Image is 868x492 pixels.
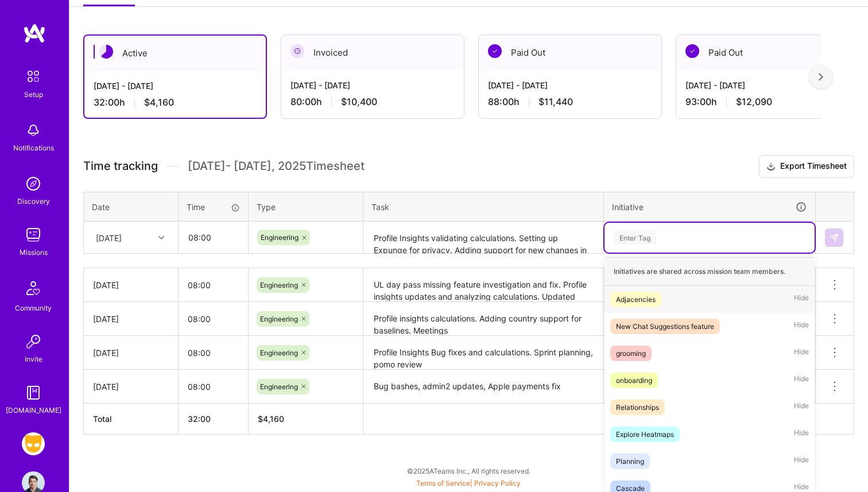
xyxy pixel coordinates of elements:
[830,233,839,242] img: Submit
[93,313,169,325] div: [DATE]
[616,320,714,332] div: New Chat Suggestions feature
[616,455,644,467] div: Planning
[25,353,42,365] div: Invite
[99,45,113,59] img: Active
[616,428,674,440] div: Explore Heatmaps
[416,479,470,487] a: Terms of Service
[84,404,179,435] th: Total
[365,223,602,253] textarea: Profile Insights validating calculations. Setting up Expunge for privacy. Adding support for new ...
[24,88,43,100] div: Setup
[179,338,248,368] input: HH:MM
[94,80,257,92] div: [DATE] - [DATE]
[614,228,656,246] div: Enter Tag
[187,201,240,213] div: Time
[616,374,652,386] div: onboarding
[488,79,652,91] div: [DATE] - [DATE]
[260,348,298,357] span: Engineering
[290,96,455,108] div: 80:00 h
[479,35,661,70] div: Paid Out
[365,303,602,335] textarea: Profile insights calculations. Adding country support for baselines. Meetings
[736,96,772,108] span: $12,090
[759,155,854,178] button: Export Timesheet
[17,195,50,207] div: Discovery
[22,381,45,404] img: guide book
[488,44,502,58] img: Paid Out
[84,192,179,222] th: Date
[794,292,809,307] span: Hide
[363,192,604,222] th: Task
[260,382,298,391] span: Engineering
[794,427,809,442] span: Hide
[22,119,45,142] img: bell
[365,371,602,402] textarea: Bug bashes, admin2 updates, Apple payments fix
[766,161,776,173] i: icon Download
[794,319,809,334] span: Hide
[19,432,48,455] a: Grindr: Mobile + BE + Cloud
[13,142,54,154] div: Notifications
[616,401,659,413] div: Relationships
[261,233,299,242] span: Engineering
[538,96,573,108] span: $11,440
[6,404,61,416] div: [DOMAIN_NAME]
[179,304,248,334] input: HH:MM
[676,35,859,70] div: Paid Out
[20,246,48,258] div: Missions
[260,281,298,289] span: Engineering
[258,414,284,424] span: $ 4,160
[179,222,247,253] input: HH:MM
[685,79,850,91] div: [DATE] - [DATE]
[23,23,46,44] img: logo
[249,192,363,222] th: Type
[22,432,45,455] img: Grindr: Mobile + BE + Cloud
[83,159,158,173] span: Time tracking
[281,35,464,70] div: Invoiced
[685,96,850,108] div: 93:00 h
[616,293,656,305] div: Adjacencies
[819,73,823,81] img: right
[685,44,699,58] img: Paid Out
[616,347,646,359] div: grooming
[93,381,169,393] div: [DATE]
[794,346,809,361] span: Hide
[20,274,47,302] img: Community
[290,44,304,58] img: Invoiced
[188,159,365,173] span: [DATE] - [DATE] , 2025 Timesheet
[365,337,602,369] textarea: Profile Insights Bug fixes and calculations. Sprint planning, pomo review
[488,96,652,108] div: 88:00 h
[22,223,45,246] img: teamwork
[365,269,602,301] textarea: UL day pass missing feature investigation and fix. Profile insights updates and analyzing calcula...
[94,96,257,109] div: 32:00 h
[794,400,809,415] span: Hide
[158,235,164,241] i: icon Chevron
[179,270,248,300] input: HH:MM
[290,79,455,91] div: [DATE] - [DATE]
[612,200,807,214] div: Initiative
[84,36,266,71] div: Active
[794,454,809,469] span: Hide
[22,172,45,195] img: discovery
[341,96,377,108] span: $10,400
[179,404,249,435] th: 32:00
[22,330,45,353] img: Invite
[96,231,122,243] div: [DATE]
[179,371,248,402] input: HH:MM
[144,96,174,109] span: $4,160
[15,302,52,314] div: Community
[93,347,169,359] div: [DATE]
[474,479,521,487] a: Privacy Policy
[69,456,868,485] div: © 2025 ATeams Inc., All rights reserved.
[21,64,45,88] img: setup
[260,315,298,323] span: Engineering
[93,279,169,291] div: [DATE]
[416,479,521,487] span: |
[794,373,809,388] span: Hide
[604,257,815,286] div: Initiatives are shared across mission team members.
